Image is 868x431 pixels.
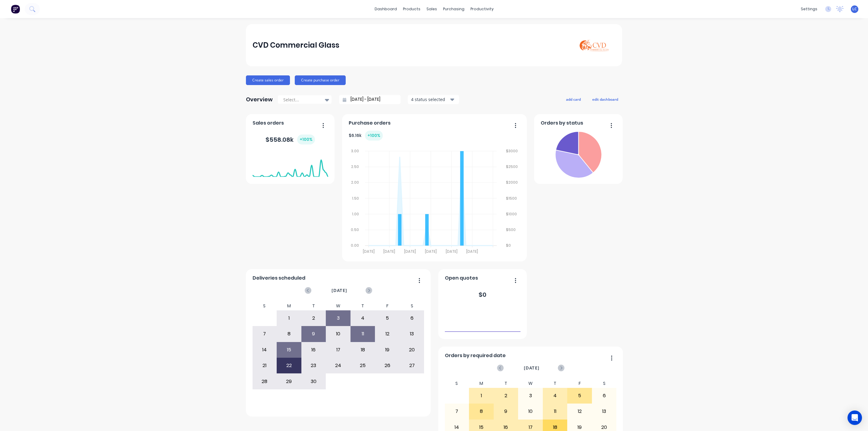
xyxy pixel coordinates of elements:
span: [DATE] [332,287,347,294]
div: 2 [302,311,326,326]
span: Orders by status [541,119,583,127]
tspan: 0.00 [351,243,359,248]
tspan: 3.00 [351,148,359,154]
div: 7 [445,404,469,419]
tspan: 2.50 [351,164,359,169]
tspan: [DATE] [363,249,374,254]
div: 11 [543,404,567,419]
div: T [543,379,568,388]
div: 25 [351,358,375,373]
div: 12 [375,326,399,341]
div: 13 [400,326,424,341]
div: W [326,302,351,310]
div: 11 [351,326,375,341]
div: W [518,379,543,388]
div: $ 558.08k [266,135,315,144]
div: 5 [375,311,399,326]
div: 12 [568,404,592,419]
div: purchasing [440,5,467,14]
img: Factory [11,5,20,14]
div: 5 [568,388,592,403]
div: 15 [277,342,301,357]
div: 17 [326,342,350,357]
div: T [494,379,518,388]
div: Open Intercom Messenger [848,410,862,425]
div: F [567,379,592,388]
div: 18 [351,342,375,357]
div: S [445,379,469,388]
tspan: [DATE] [425,249,437,254]
div: $ 0 [479,290,486,299]
div: 23 [302,358,326,373]
tspan: 0.50 [351,227,359,232]
div: 8 [469,404,493,419]
div: 21 [253,358,277,373]
span: Deliveries scheduled [253,274,305,282]
div: 1 [469,388,493,403]
tspan: [DATE] [446,249,458,254]
div: 1 [277,311,301,326]
img: CVD Commercial Glass [573,30,615,61]
div: 9 [302,326,326,341]
div: 22 [277,358,301,373]
tspan: $500 [506,227,516,232]
tspan: $2000 [506,180,518,185]
div: + 100 % [297,135,315,144]
div: 4 [351,311,375,326]
span: Open quotes [445,274,478,282]
div: 19 [375,342,399,357]
div: S [252,302,277,310]
div: $ 6.16k [349,131,383,141]
span: LC [852,6,857,12]
div: 3 [326,311,350,326]
div: S [592,379,617,388]
div: 8 [277,326,301,341]
div: 13 [592,404,616,419]
div: M [469,379,494,388]
span: [DATE] [524,365,539,371]
div: 29 [277,374,301,389]
div: productivity [467,5,497,14]
div: 28 [253,374,277,389]
div: 6 [592,388,616,403]
div: 4 [543,388,567,403]
button: Create sales order [246,75,290,85]
button: Create purchase order [295,75,346,85]
div: T [301,302,326,310]
tspan: 1.50 [352,196,359,201]
tspan: $1000 [506,211,517,217]
div: + 100 % [365,131,383,141]
div: 30 [302,374,326,389]
div: products [400,5,423,14]
button: add card [562,95,585,103]
div: S [400,302,424,310]
div: 14 [253,342,277,357]
button: edit dashboard [588,95,622,103]
div: sales [423,5,440,14]
div: 24 [326,358,350,373]
div: settings [798,5,820,14]
tspan: $0 [506,243,511,248]
div: CVD Commercial Glass [253,39,339,51]
tspan: [DATE] [467,249,478,254]
div: 2 [494,388,518,403]
div: 9 [494,404,518,419]
div: 7 [253,326,277,341]
div: 10 [518,404,542,419]
a: dashboard [372,5,400,14]
div: T [351,302,375,310]
tspan: $3000 [506,148,518,154]
div: 3 [518,388,542,403]
div: F [375,302,400,310]
tspan: $2500 [506,164,518,169]
div: 6 [400,311,424,326]
div: 10 [326,326,350,341]
div: 26 [375,358,399,373]
tspan: 2.00 [351,180,359,185]
div: 27 [400,358,424,373]
button: 4 status selected [408,95,459,104]
div: Overview [246,93,273,106]
span: Sales orders [253,119,284,127]
tspan: 1.00 [352,211,359,217]
tspan: [DATE] [404,249,416,254]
